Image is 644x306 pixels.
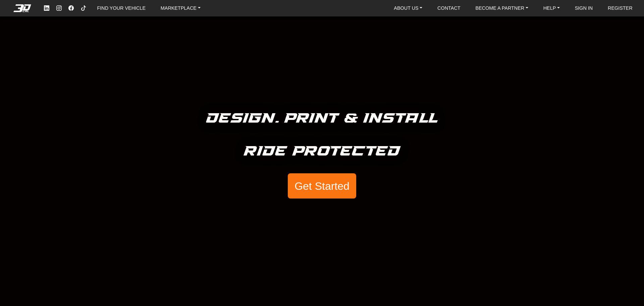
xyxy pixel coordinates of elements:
[572,3,596,13] a: SIGN IN
[206,107,438,130] h5: Design. Print & Install
[244,140,400,163] h5: Ride Protected
[158,3,203,13] a: MARKETPLACE
[541,3,562,13] a: HELP
[391,3,425,13] a: ABOUT US
[473,3,531,13] a: BECOME A PARTNER
[95,3,148,13] a: FIND YOUR VEHICLE
[605,3,635,13] a: REGISTER
[435,3,463,13] a: CONTACT
[288,173,356,199] button: Get Started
